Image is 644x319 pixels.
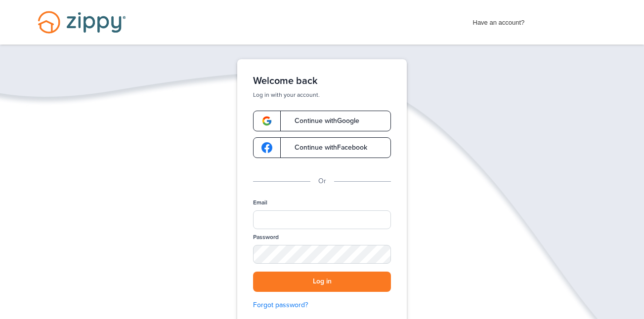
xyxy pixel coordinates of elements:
a: google-logoContinue withFacebook [253,137,391,158]
span: Continue with Facebook [285,144,367,151]
label: Email [253,199,267,207]
label: Password [253,233,279,241]
h1: Welcome back [253,75,391,87]
img: google-logo [261,142,272,153]
button: Log in [253,272,391,292]
a: Forgot password? [253,300,391,311]
img: google-logo [261,116,272,126]
a: google-logoContinue withGoogle [253,111,391,131]
span: Have an account? [473,12,525,28]
input: Email [253,210,391,229]
span: Continue with Google [285,118,359,124]
input: Password [253,245,391,264]
p: Or [318,176,326,187]
p: Log in with your account. [253,91,391,99]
